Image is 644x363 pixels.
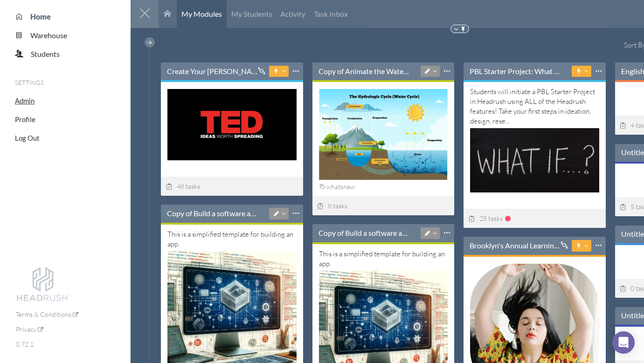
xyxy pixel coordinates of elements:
[30,12,51,21] span: Home
[319,228,409,238] a: Copy of Build a software app
[167,208,258,219] a: Copy of Build a software app
[460,26,467,33] img: Pin to Top
[16,325,43,333] a: Privacy
[612,331,635,354] div: Open Intercom Messenger
[317,202,348,210] span: 8 tasks
[231,9,272,18] span: My Students
[30,31,67,40] span: Warehouse
[23,49,60,58] a: Students
[23,12,51,21] a: Home
[166,182,200,190] span: 48 tasks
[280,9,305,18] span: Activity
[319,89,448,180] img: summary thumbnail
[319,66,409,76] a: Copy of Animate the Water Cycle - At Start
[319,181,357,192] div: whatsnew
[314,9,348,18] span: Task Inbox
[16,340,34,348] span: 0.72.1
[23,31,67,40] a: Warehouse
[181,9,222,18] span: My Modules
[167,66,258,76] a: Create Your [PERSON_NAME] Talk-----
[15,115,35,123] a: Profile
[15,96,35,105] a: Admin
[16,310,78,318] a: Terms & Conditions
[15,79,44,86] span: Settings
[167,89,297,160] img: summary thumbnail
[470,240,561,251] a: Brooklyn's Annual Learning Plan
[468,214,503,222] span: 25 tasks
[31,49,60,58] span: Students
[470,87,599,190] div: Students will initiate a PBL Starter Project in Headrush using ALL of the Headrush features! Take...
[15,134,40,142] a: Log Out
[470,128,599,192] img: summary thumbnail
[470,66,561,76] a: PBL Starter Project: What if?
